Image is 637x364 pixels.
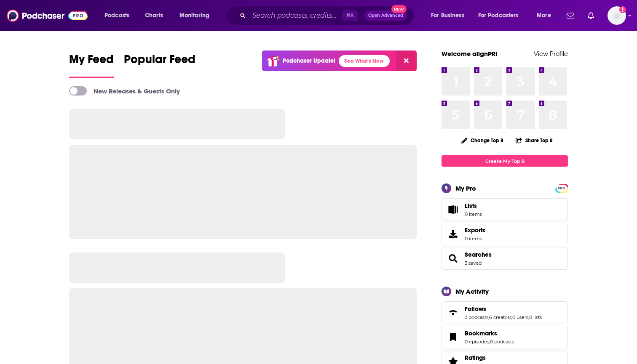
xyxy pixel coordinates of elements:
[104,10,129,21] span: Podcasts
[534,50,568,58] a: View Profile
[465,226,485,234] span: Exports
[529,314,542,320] a: 0 lists
[619,6,626,13] svg: Add a profile image
[465,202,482,210] span: Lists
[179,10,209,21] span: Monitoring
[608,6,626,25] button: Show profile menu
[608,6,626,25] img: User Profile
[444,331,461,343] a: Bookmarks
[465,236,485,242] span: 0 items
[442,155,568,167] a: Create My Top 8
[249,9,342,22] input: Search podcasts, credits, & more...
[124,52,195,72] span: Popular Feed
[478,10,519,21] span: For Podcasters
[69,52,114,72] span: My Feed
[557,185,567,191] span: PRO
[431,10,464,21] span: For Business
[444,307,461,319] a: Follows
[465,305,542,313] a: Follows
[531,9,562,22] button: open menu
[442,326,568,348] span: Bookmarks
[455,184,476,192] div: My Pro
[69,86,180,96] a: New Releases & Guests Only
[444,228,461,240] span: Exports
[444,204,461,215] span: Lists
[473,9,531,22] button: open menu
[515,132,553,149] button: Share Top 8
[425,9,475,22] button: open menu
[455,287,489,295] div: My Activity
[99,9,140,22] button: open menu
[283,57,335,64] p: Podchaser Update!
[489,339,490,345] span: ,
[465,314,488,320] a: 2 podcasts
[528,314,529,320] span: ,
[465,211,482,217] span: 0 items
[488,314,489,320] span: ,
[557,185,567,191] a: PRO
[442,198,568,221] a: Lists
[139,9,168,22] a: Charts
[584,8,597,23] a: Show notifications dropdown
[465,260,482,266] a: 3 saved
[364,11,407,21] button: Open AdvancedNew
[124,52,195,78] a: Popular Feed
[563,8,578,23] a: Show notifications dropdown
[391,5,407,13] span: New
[489,314,511,320] a: 6 creators
[511,314,512,320] span: ,
[456,135,509,146] button: Change Top 8
[444,252,461,264] a: Searches
[174,9,220,22] button: open menu
[442,223,568,245] a: Exports
[608,6,626,25] span: Logged in as alignPR
[339,55,390,67] a: See What's New
[442,301,568,324] span: Follows
[442,50,498,58] a: Welcome alignPR!
[512,314,528,320] a: 0 users
[465,329,497,337] span: Bookmarks
[69,52,114,78] a: My Feed
[7,8,88,24] img: Podchaser - Follow, Share and Rate Podcasts
[465,251,492,258] a: Searches
[234,6,422,25] div: Search podcasts, credits, & more...
[490,339,514,345] a: 0 podcasts
[465,354,486,361] span: Ratings
[465,305,486,313] span: Follows
[537,10,551,21] span: More
[465,202,477,210] span: Lists
[465,329,514,337] a: Bookmarks
[442,247,568,270] span: Searches
[145,10,163,21] span: Charts
[465,354,514,361] a: Ratings
[465,339,489,345] a: 0 episodes
[368,13,403,18] span: Open Advanced
[342,10,358,21] span: ⌘ K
